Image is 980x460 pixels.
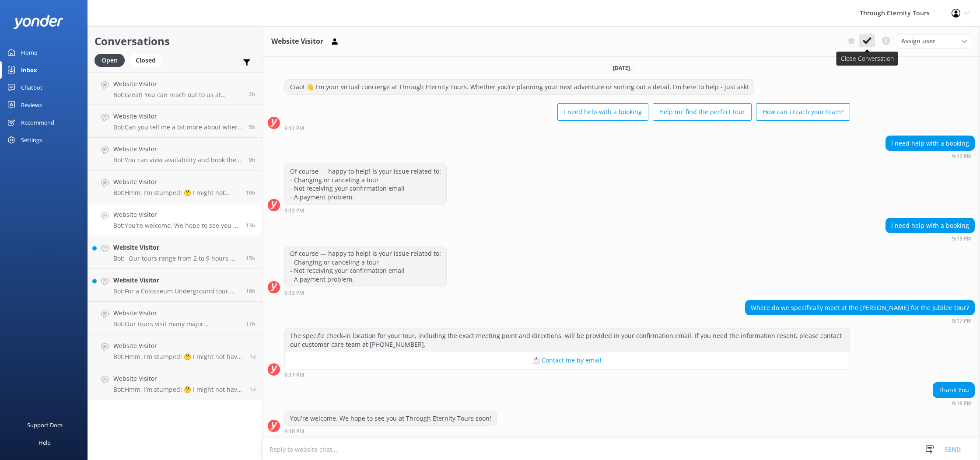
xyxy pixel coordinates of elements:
span: Sep 28 2025 05:51pm (UTC +02:00) Europe/Amsterdam [246,320,255,328]
div: Sep 28 2025 09:13pm (UTC +02:00) Europe/Amsterdam [284,289,447,296]
a: Website VisitorBot:You're welcome. We hope to see you at Through Eternity Tours soon!13h [88,203,262,236]
div: Closed [129,54,162,67]
a: Website VisitorBot:Hmm, I’m stumped! 🤔 I might not have the answer to that one, but our amazing t... [88,367,262,400]
strong: 9:12 PM [952,154,972,159]
a: Website VisitorBot:For a Colosseum Underground tour, you can consider the "Private Colosseum Unde... [88,269,262,302]
p: Bot: Hmm, I’m stumped! 🤔 I might not have the answer to that one, but our amazing team definitely... [113,353,243,361]
p: Bot: Hmm, I’m stumped! 🤔 I might not have the answer to that one, but our amazing team definitely... [113,189,239,197]
a: Open [94,55,129,65]
div: Where do we specifically meet at the [PERSON_NAME] for the Jubilee tour? [745,300,974,315]
span: Sep 28 2025 01:16am (UTC +02:00) Europe/Amsterdam [249,386,255,393]
h3: Website Visitor [271,36,323,47]
p: Bot: Can you tell me a bit more about where you are going? We have an amazing array of group and ... [113,123,242,131]
strong: 9:18 PM [952,401,972,406]
div: You're welcome. We hope to see you at Through Eternity Tours soon! [285,411,497,426]
button: Help me find the perfect tour [653,103,752,121]
div: Of course — happy to help! Is your issue related to: - Changing or canceling a tour - Not receivi... [285,246,446,286]
div: Recommend [21,114,54,131]
a: Website VisitorBot:Our tours visit many major [DEMOGRAPHIC_DATA] in [GEOGRAPHIC_DATA], but access... [88,302,262,335]
div: Sep 28 2025 09:13pm (UTC +02:00) Europe/Amsterdam [284,207,447,213]
div: Sep 28 2025 09:17pm (UTC +02:00) Europe/Amsterdam [745,317,975,324]
p: Bot: Our tours visit many major [DEMOGRAPHIC_DATA] in [GEOGRAPHIC_DATA], but access to the [GEOGR... [113,320,239,328]
strong: 9:18 PM [284,429,304,434]
h4: Website Visitor [113,177,239,187]
div: Open [94,54,125,67]
span: Assign user [901,36,935,46]
p: Bot: You can view availability and book the Essential Venice Tour directly online at [URL][DOMAIN... [113,156,242,164]
span: Sep 28 2025 07:50pm (UTC +02:00) Europe/Amsterdam [246,254,255,262]
div: Inbox [21,61,37,79]
div: Help [38,434,51,451]
img: yonder-white-logo.png [13,15,63,29]
h2: Conversations [94,33,255,49]
div: Reviews [21,96,42,114]
p: Bot: - Our tours range from 2 to 9 hours, depending on the experience you choose. - For specific ... [113,254,239,262]
strong: 9:17 PM [284,373,304,378]
div: The specific check-in location for your tour, including the exact meeting point and directions, w... [285,328,850,352]
span: Sep 29 2025 12:36am (UTC +02:00) Europe/Amsterdam [246,189,255,196]
p: Bot: Hmm, I’m stumped! 🤔 I might not have the answer to that one, but our amazing team definitely... [113,386,243,394]
strong: 9:13 PM [284,208,304,213]
h4: Website Visitor [113,308,239,318]
h4: Website Visitor [113,374,243,383]
strong: 9:13 PM [952,236,972,241]
div: I need help with a booking [886,218,974,233]
div: Sep 28 2025 09:18pm (UTC +02:00) Europe/Amsterdam [933,400,975,406]
div: Sep 28 2025 09:13pm (UTC +02:00) Europe/Amsterdam [885,235,975,241]
div: Sep 28 2025 09:12pm (UTC +02:00) Europe/Amsterdam [284,125,850,131]
span: Sep 29 2025 01:34am (UTC +02:00) Europe/Amsterdam [249,156,255,164]
button: I need help with a booking [557,103,648,121]
a: Website VisitorBot:Hmm, I’m stumped! 🤔 I might not have the answer to that one, but our amazing t... [88,171,262,203]
a: Website VisitorBot:- Our tours range from 2 to 9 hours, depending on the experience you choose. -... [88,236,262,269]
span: Sep 28 2025 09:18pm (UTC +02:00) Europe/Amsterdam [246,222,255,229]
div: Assign User [897,34,971,48]
div: Of course — happy to help! Is your issue related to: - Changing or canceling a tour - Not receivi... [285,164,446,204]
div: Home [21,44,37,61]
div: Sep 28 2025 09:12pm (UTC +02:00) Europe/Amsterdam [885,153,975,159]
h4: Website Visitor [113,79,242,89]
p: Bot: You're welcome. We hope to see you at Through Eternity Tours soon! [113,222,239,230]
a: Website VisitorBot:Hmm, I’m stumped! 🤔 I might not have the answer to that one, but our amazing t... [88,335,262,367]
p: Bot: For a Colosseum Underground tour, you can consider the "Private Colosseum Underground Tour w... [113,287,239,295]
span: Sep 28 2025 07:49am (UTC +02:00) Europe/Amsterdam [249,353,255,360]
h4: Website Visitor [113,275,239,285]
span: [DATE] [608,64,635,72]
div: I need help with a booking [886,136,974,151]
a: Website VisitorBot:Can you tell me a bit more about where you are going? We have an amazing array... [88,105,262,138]
div: Ciao! 👋 I'm your virtual concierge at Through Eternity Tours. Whether you’re planning your next a... [285,80,754,94]
h4: Website Visitor [113,144,242,154]
a: Closed [129,55,167,65]
span: Sep 29 2025 08:15am (UTC +02:00) Europe/Amsterdam [249,91,255,98]
h4: Website Visitor [113,341,243,351]
div: Settings [21,131,42,149]
strong: 9:12 PM [284,126,304,131]
div: Support Docs [27,416,63,434]
div: Thank You [933,383,974,397]
button: 📩 Contact me by email [285,352,850,369]
h4: Website Visitor [113,243,239,252]
strong: 9:13 PM [284,290,304,296]
a: Website VisitorBot:Great! You can reach out to us at [EMAIL_ADDRESS][DOMAIN_NAME]. Our team will ... [88,72,262,105]
a: Website VisitorBot:You can view availability and book the Essential Venice Tour directly online a... [88,138,262,171]
h4: Website Visitor [113,210,239,220]
button: How can I reach your team? [756,103,850,121]
div: Chatbot [21,79,42,96]
div: Sep 28 2025 09:17pm (UTC +02:00) Europe/Amsterdam [284,372,850,378]
div: Sep 28 2025 09:18pm (UTC +02:00) Europe/Amsterdam [284,428,497,434]
span: Sep 28 2025 06:44pm (UTC +02:00) Europe/Amsterdam [246,287,255,295]
strong: 9:17 PM [952,318,972,324]
p: Bot: Great! You can reach out to us at [EMAIL_ADDRESS][DOMAIN_NAME]. Our team will be happy to as... [113,91,242,99]
span: Sep 29 2025 05:46am (UTC +02:00) Europe/Amsterdam [249,123,255,131]
h4: Website Visitor [113,112,242,121]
